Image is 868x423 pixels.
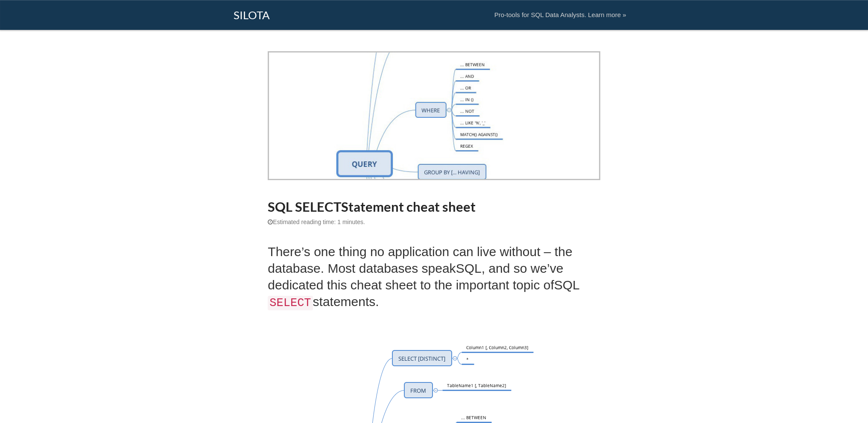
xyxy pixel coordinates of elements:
[268,218,600,226] div: Estimated reading time: 1 minutes.
[268,296,313,310] code: SELECT
[554,278,579,292] span: SQL
[295,198,341,215] span: SELECT
[456,261,482,275] span: SQL
[268,197,600,216] div: Statement cheat sheet
[268,198,292,215] span: SQL
[268,243,600,312] p: There’s one thing no application can live without – the database. Most databases speak , and so w...
[268,51,600,180] img: Do's and Don'ts of the SQL SELECT statement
